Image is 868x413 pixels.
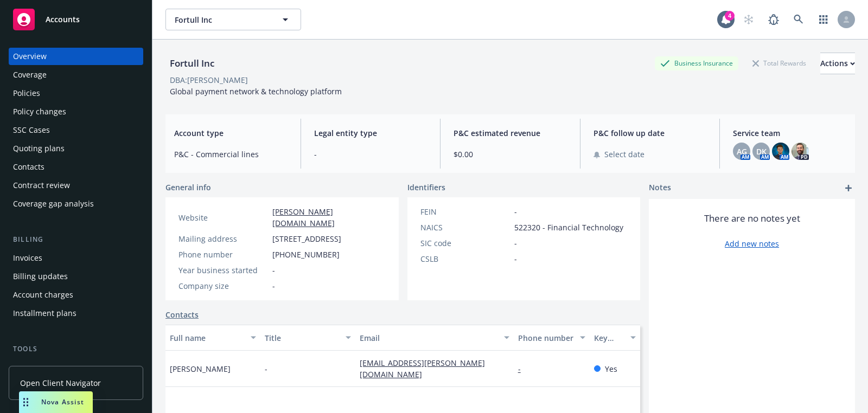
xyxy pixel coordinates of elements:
[792,143,809,160] img: photo
[13,121,50,139] div: SSC Cases
[41,397,84,406] span: Nova Assist
[178,264,268,276] div: Year business started
[842,182,855,195] a: add
[420,237,510,249] div: SIC code
[13,249,42,267] div: Invoices
[178,212,268,223] div: Website
[9,103,143,120] a: Policy changes
[655,56,738,70] div: Business Insurance
[355,325,514,351] button: Email
[13,158,44,176] div: Contacts
[737,146,747,157] span: AG
[772,143,789,160] img: photo
[514,325,590,351] button: Phone number
[763,9,784,30] a: Report a Bug
[407,182,445,193] span: Identifiers
[747,56,812,70] div: Total Rewards
[178,233,268,244] div: Mailing address
[9,85,143,102] a: Policies
[9,344,143,354] div: Tools
[514,222,623,233] span: 522320 - Financial Technology
[13,140,65,157] div: Quoting plans
[420,253,510,264] div: CSLB
[756,146,767,157] span: DK
[594,332,624,344] div: Key contact
[514,253,517,264] span: -
[13,177,70,194] div: Contract review
[272,233,341,244] span: [STREET_ADDRESS]
[454,149,567,160] span: $0.00
[13,48,47,65] div: Overview
[514,206,517,217] span: -
[13,286,73,304] div: Account charges
[9,177,143,194] a: Contract review
[13,305,76,322] div: Installment plans
[738,9,759,30] a: Start snowing
[9,140,143,157] a: Quoting plans
[174,127,288,139] span: Account type
[178,280,268,292] div: Company size
[9,4,143,35] a: Accounts
[420,222,510,233] div: NAICS
[170,332,244,344] div: Full name
[604,149,644,160] span: Select date
[9,268,143,285] a: Billing updates
[788,9,809,30] a: Search
[272,249,340,260] span: [PHONE_NUMBER]
[175,14,269,25] span: Fortull Inc
[13,103,66,120] div: Policy changes
[9,305,143,322] a: Installment plans
[170,86,342,96] span: Global payment network & technology platform
[165,325,260,351] button: Full name
[9,121,143,139] a: SSC Cases
[9,66,143,83] a: Coverage
[260,325,355,351] button: Title
[46,15,80,24] span: Accounts
[649,182,671,195] span: Notes
[605,363,617,375] span: Yes
[9,249,143,267] a: Invoices
[13,268,68,285] div: Billing updates
[725,238,779,249] a: Add new notes
[13,66,47,83] div: Coverage
[20,377,101,389] span: Open Client Navigator
[9,195,143,212] a: Coverage gap analysis
[514,237,517,249] span: -
[813,9,834,30] a: Switch app
[174,149,288,160] span: P&C - Commercial lines
[265,363,267,375] span: -
[165,182,211,193] span: General info
[454,127,567,139] span: P&C estimated revenue
[314,149,427,160] span: -
[13,195,94,212] div: Coverage gap analysis
[165,9,301,30] button: Fortull Inc
[9,234,143,245] div: Billing
[820,53,855,74] div: Actions
[733,127,846,139] span: Service team
[265,332,339,344] div: Title
[360,332,497,344] div: Email
[314,127,427,139] span: Legal entity type
[272,264,275,276] span: -
[820,53,855,74] button: Actions
[272,206,335,228] a: [PERSON_NAME][DOMAIN_NAME]
[178,249,268,260] div: Phone number
[420,206,510,217] div: FEIN
[725,11,735,21] div: 4
[518,332,573,344] div: Phone number
[165,56,219,70] div: Fortull Inc
[360,358,485,379] a: [EMAIL_ADDRESS][PERSON_NAME][DOMAIN_NAME]
[170,74,248,86] div: DBA: [PERSON_NAME]
[593,127,707,139] span: P&C follow up date
[9,48,143,65] a: Overview
[9,158,143,176] a: Contacts
[518,364,529,374] a: -
[704,212,800,225] span: There are no notes yet
[590,325,640,351] button: Key contact
[9,286,143,304] a: Account charges
[13,85,40,102] div: Policies
[165,309,199,320] a: Contacts
[272,280,275,292] span: -
[19,391,33,413] div: Drag to move
[170,363,231,375] span: [PERSON_NAME]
